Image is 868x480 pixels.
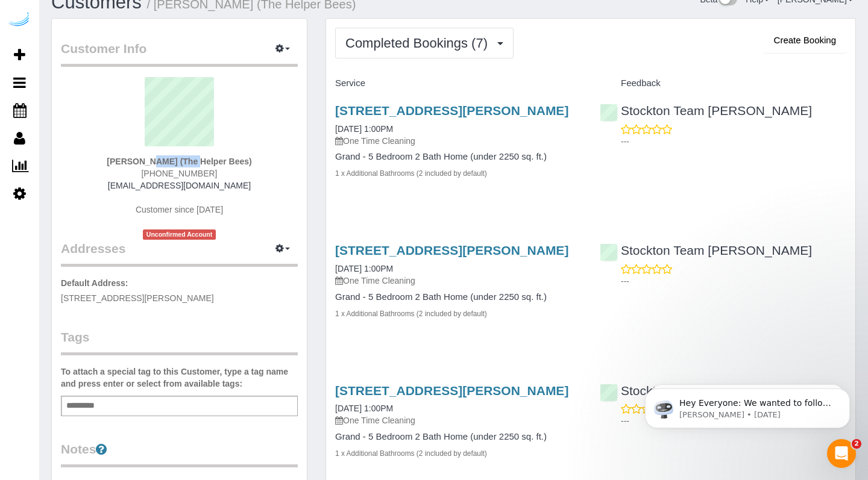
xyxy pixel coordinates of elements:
a: [STREET_ADDRESS][PERSON_NAME] [335,384,568,397]
h4: Feedback [600,78,846,89]
p: One Time Cleaning [335,414,582,426]
small: 1 x Additional Bathrooms (2 included by default) [335,169,487,178]
p: --- [621,136,846,148]
p: One Time Cleaning [335,135,582,147]
iframe: Intercom notifications message [627,363,868,447]
legend: Tags [61,328,298,355]
a: [DATE] 1:00PM [335,264,393,273]
span: Completed Bookings (7) [345,36,494,51]
span: 2 [852,439,861,449]
small: 1 x Additional Bathrooms (2 included by default) [335,310,487,318]
button: Completed Bookings (7) [335,28,514,58]
small: 1 x Additional Bathrooms (2 included by default) [335,449,487,458]
span: [STREET_ADDRESS][PERSON_NAME] [61,293,214,303]
button: Create Booking [764,28,846,53]
label: To attach a special tag to this Customer, type a tag name and press enter or select from availabl... [61,366,298,390]
img: Automaid Logo [7,12,31,29]
a: Stockton Team [PERSON_NAME] [600,104,812,117]
a: [STREET_ADDRESS][PERSON_NAME] [335,104,568,117]
span: [PHONE_NUMBER] [141,169,217,178]
span: Unconfirmed Account [143,229,216,240]
a: [STREET_ADDRESS][PERSON_NAME] [335,243,568,257]
label: Default Address: [61,277,128,289]
p: --- [621,415,846,427]
legend: Customer Info [61,40,298,67]
h4: Service [335,78,582,89]
span: Customer since [DATE] [136,205,223,214]
p: One Time Cleaning [335,275,582,287]
h4: Grand - 5 Bedroom 2 Bath Home (under 2250 sq. ft.) [335,152,582,162]
p: Message from Ellie, sent 1d ago [52,46,208,57]
h4: Grand - 5 Bedroom 2 Bath Home (under 2250 sq. ft.) [335,432,582,442]
p: --- [621,275,846,287]
legend: Notes [61,440,298,467]
iframe: Intercom live chat [827,439,856,468]
a: [DATE] 1:00PM [335,124,393,134]
a: [EMAIL_ADDRESS][DOMAIN_NAME] [108,181,251,190]
strong: [PERSON_NAME] (The Helper Bees) [107,157,251,166]
a: Stockton Team [PERSON_NAME] [600,243,812,257]
a: [DATE] 1:00PM [335,404,393,413]
span: Hey Everyone: We wanted to follow up and let you know we have been closely monitoring the account... [52,35,206,164]
h4: Grand - 5 Bedroom 2 Bath Home (under 2250 sq. ft.) [335,292,582,302]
